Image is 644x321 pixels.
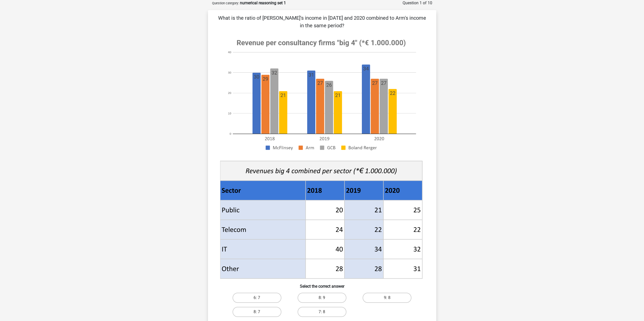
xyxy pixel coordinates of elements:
[216,14,428,29] p: What is the ratio of [PERSON_NAME]'s income in [DATE] and 2020 combined to Arm's income in the sa...
[298,293,346,303] label: 8: 9
[298,307,346,317] label: 7: 8
[233,307,281,317] label: 8: 7
[363,293,411,303] label: 9: 8
[233,293,281,303] label: 6: 7
[216,280,428,289] h6: Select the correct answer
[240,1,286,5] strong: numerical reasoning set 1
[212,1,239,5] small: Question category:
